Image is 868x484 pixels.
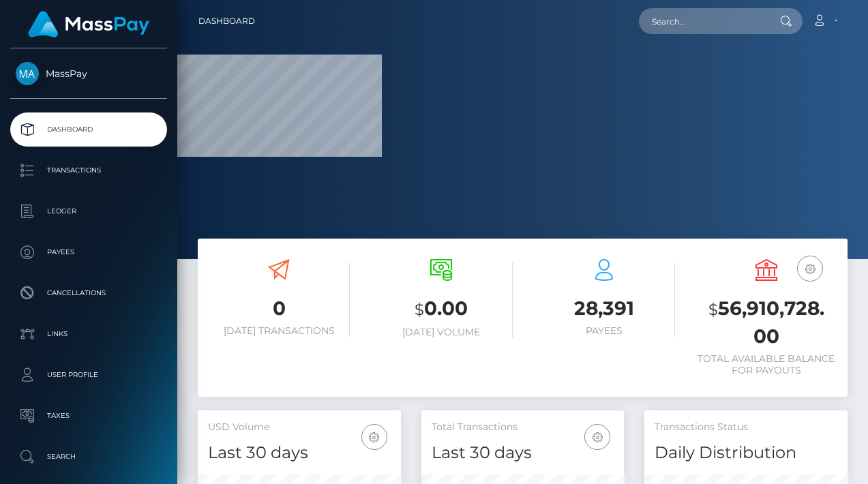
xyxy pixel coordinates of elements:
input: Search... [639,8,767,34]
p: Ledger [16,201,162,222]
h4: Last 30 days [208,441,391,465]
h4: Last 30 days [432,441,614,465]
p: User Profile [16,365,162,385]
p: Dashboard [16,119,162,140]
p: Search [16,447,162,467]
a: Ledger [10,194,167,228]
h5: Total Transactions [432,421,614,434]
a: Cancellations [10,276,167,310]
h6: Total Available Balance for Payouts [695,353,837,376]
p: Transactions [16,160,162,181]
a: Transactions [10,153,167,187]
h6: [DATE] Volume [370,327,512,338]
a: Search [10,440,167,474]
h3: 0.00 [370,295,512,323]
img: MassPay [16,62,39,85]
p: Payees [16,242,162,262]
p: Cancellations [16,283,162,303]
h3: 28,391 [533,295,675,322]
p: Links [16,324,162,344]
a: Dashboard [198,7,255,35]
h5: Transactions Status [655,421,837,434]
small: $ [708,300,718,319]
h6: [DATE] Transactions [208,325,350,337]
p: Taxes [16,406,162,426]
a: User Profile [10,358,167,392]
a: Links [10,317,167,351]
h4: Daily Distribution [655,441,837,465]
a: Dashboard [10,112,167,147]
h6: Payees [533,325,675,337]
a: Taxes [10,399,167,433]
span: MassPay [10,67,167,80]
h3: 0 [208,295,350,322]
a: Payees [10,235,167,269]
h3: 56,910,728.00 [695,295,837,350]
img: MassPay Logo [28,11,149,37]
small: $ [415,300,424,319]
h5: USD Volume [208,421,391,434]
